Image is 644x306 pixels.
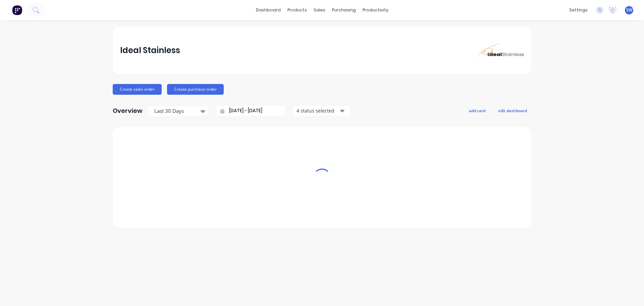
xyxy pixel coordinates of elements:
span: SW [626,7,632,13]
div: Overview [113,104,143,118]
button: 4 status selected [293,106,350,116]
button: Create purchase order [167,84,224,95]
div: productivity [359,5,392,15]
div: settings [566,5,591,15]
div: 4 status selected [297,107,339,114]
button: add card [465,106,490,115]
img: Factory [12,5,22,15]
div: sales [310,5,329,15]
div: Ideal Stainless [120,44,180,57]
a: dashboard [253,5,284,15]
button: edit dashboard [494,106,531,115]
div: purchasing [329,5,359,15]
div: products [284,5,310,15]
button: Create sales order [113,84,162,95]
img: Ideal Stainless [477,44,524,57]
